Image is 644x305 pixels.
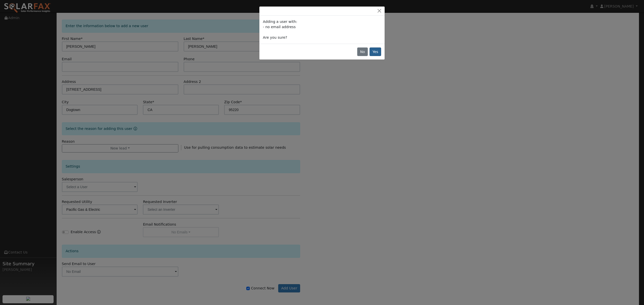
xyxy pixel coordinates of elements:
[263,25,296,29] span: - no email address
[263,35,287,39] span: Are you sure?
[370,47,381,56] button: Yes
[357,47,368,56] button: No
[263,20,297,24] span: Adding a user with:
[376,8,383,14] button: Close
